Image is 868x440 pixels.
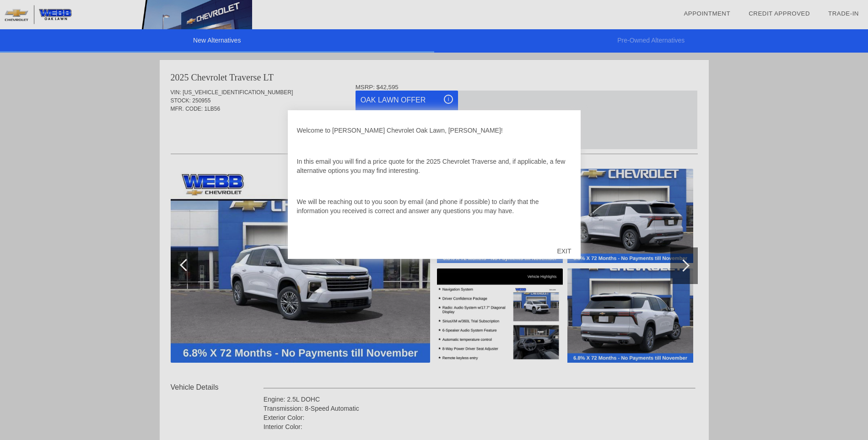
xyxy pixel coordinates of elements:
p: I look forward to providing you with a great experience as you search for a vehicle! [297,237,571,247]
div: EXIT [548,237,580,265]
a: Appointment [684,10,730,17]
p: We will be reaching out to you soon by email (and phone if possible) to clarify that the informat... [297,197,571,215]
p: In this email you will find a price quote for the 2025 Chevrolet Traverse and, if applicable, a f... [297,157,571,175]
a: Credit Approved [749,10,810,17]
p: Welcome to [PERSON_NAME] Chevrolet Oak Lawn, [PERSON_NAME]! [297,126,571,135]
a: Trade-In [828,10,859,17]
